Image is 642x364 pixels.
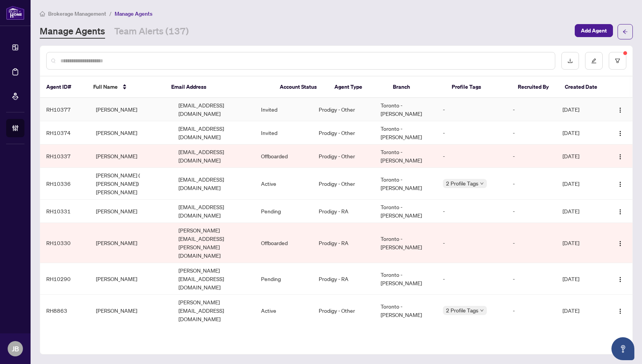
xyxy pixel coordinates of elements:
button: Logo [614,237,626,249]
button: Add Agent [575,24,613,37]
td: Offboarded [255,145,313,168]
td: Toronto - [PERSON_NAME] [374,121,436,145]
td: - [437,98,507,121]
button: Logo [614,304,626,317]
span: down [480,309,484,312]
span: edit [591,58,597,63]
td: Toronto - [PERSON_NAME] [374,200,436,223]
td: Offboarded [255,223,313,263]
button: Logo [614,177,626,190]
td: [PERSON_NAME] [90,295,172,327]
td: [DATE] [556,145,606,168]
a: Team Alerts (137) [114,25,189,39]
a: Manage Agents [40,25,105,39]
li: / [109,9,112,18]
td: Toronto - [PERSON_NAME] [374,295,436,327]
td: Toronto - [PERSON_NAME] [374,263,436,295]
td: [PERSON_NAME][EMAIL_ADDRESS][DOMAIN_NAME] [172,295,255,327]
td: Toronto - [PERSON_NAME] [374,145,436,168]
button: Open asap [611,337,634,360]
td: [DATE] [556,295,606,327]
button: Logo [614,273,626,285]
td: - [507,98,556,121]
td: Prodigy - Other [313,121,374,145]
img: Logo [617,107,623,113]
td: Toronto - [PERSON_NAME] [374,98,436,121]
img: Logo [617,130,623,136]
td: [DATE] [556,200,606,223]
td: RH10336 [40,168,90,200]
button: Logo [614,150,626,162]
td: Active [255,295,313,327]
td: RH10337 [40,145,90,168]
td: [DATE] [556,121,606,145]
td: - [507,145,556,168]
button: edit [585,52,603,70]
span: Manage Agents [115,10,152,17]
td: [DATE] [556,168,606,200]
td: RH10377 [40,98,90,121]
td: [PERSON_NAME] [90,223,172,263]
td: Invited [255,121,313,145]
td: Pending [255,263,313,295]
td: [EMAIL_ADDRESS][DOMAIN_NAME] [172,200,255,223]
td: - [507,263,556,295]
td: [EMAIL_ADDRESS][DOMAIN_NAME] [172,168,255,200]
td: Prodigy - Other [313,168,374,200]
span: filter [615,58,620,63]
td: [DATE] [556,98,606,121]
span: Brokerage Management [48,10,106,17]
span: 2 Profile Tags [446,179,478,188]
td: Prodigy - RA [313,200,374,223]
img: Logo [617,308,623,314]
td: [EMAIL_ADDRESS][DOMAIN_NAME] [172,121,255,145]
td: [PERSON_NAME] [90,145,172,168]
td: Active [255,168,313,200]
td: [PERSON_NAME] [90,200,172,223]
span: down [480,182,484,185]
td: [PERSON_NAME] [90,121,172,145]
span: Full Name [93,83,118,91]
td: - [437,200,507,223]
button: Logo [614,127,626,139]
td: RH10290 [40,263,90,295]
td: Toronto - [PERSON_NAME] [374,223,436,263]
td: [DATE] [556,223,606,263]
td: Pending [255,200,313,223]
td: Prodigy - Other [313,295,374,327]
img: Logo [617,154,623,160]
td: Invited [255,98,313,121]
td: RH10331 [40,200,90,223]
td: - [437,223,507,263]
td: [EMAIL_ADDRESS][DOMAIN_NAME] [172,98,255,121]
td: [PERSON_NAME] [90,263,172,295]
th: Profile Tags [446,76,512,98]
button: filter [609,52,626,70]
th: Branch [387,76,445,98]
td: [EMAIL_ADDRESS][DOMAIN_NAME] [172,145,255,168]
span: arrow-left [623,29,628,34]
button: Logo [614,103,626,115]
span: JB [12,343,19,354]
span: home [40,11,45,16]
td: [PERSON_NAME] [90,98,172,121]
button: Logo [614,205,626,217]
button: download [561,52,579,70]
th: Account Status [274,76,328,98]
td: RH10374 [40,121,90,145]
td: [PERSON_NAME] ( [PERSON_NAME]) [PERSON_NAME] [90,168,172,200]
td: [DATE] [556,263,606,295]
td: RH10330 [40,223,90,263]
th: Email Address [165,76,274,98]
td: RH8863 [40,295,90,327]
td: - [507,200,556,223]
span: Add Agent [581,24,607,37]
td: - [437,145,507,168]
td: - [437,121,507,145]
span: 2 Profile Tags [446,306,478,315]
th: Created Date [559,76,606,98]
td: Prodigy - Other [313,98,374,121]
td: - [437,263,507,295]
td: Toronto - [PERSON_NAME] [374,168,436,200]
th: Recruited By [512,76,559,98]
